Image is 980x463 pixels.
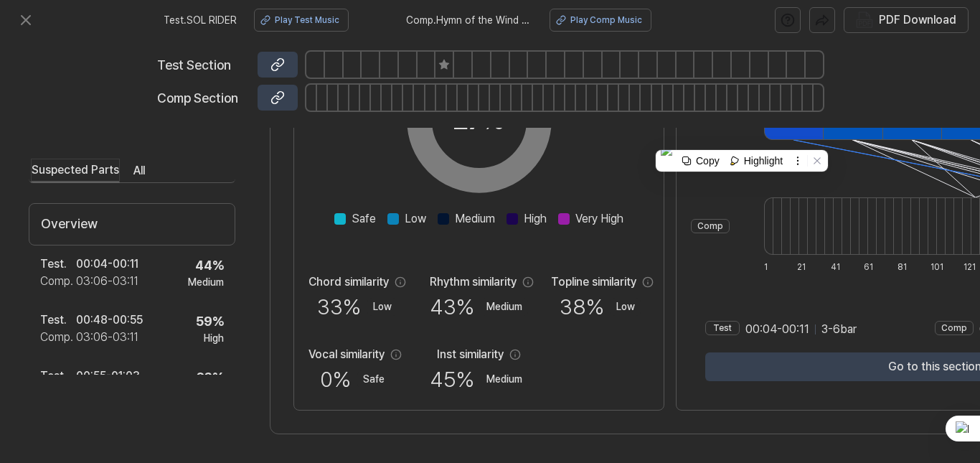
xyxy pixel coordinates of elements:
div: 41 [831,261,839,273]
span: Very High [575,210,623,228]
button: Play Comp Music [550,9,651,32]
div: Low [367,298,397,316]
span: Medium [455,210,495,228]
div: 121 [963,261,972,273]
div: PDF Download [879,11,956,29]
div: Medium [188,275,224,290]
div: 00:04 - 00:11 [76,256,138,273]
div: Rhythm similarity [430,273,517,291]
div: Play Test Music [275,14,339,27]
div: Chord similarity [308,273,389,291]
div: 21 [797,261,806,273]
div: 0 % [320,363,390,396]
div: Medium [481,298,528,316]
button: PDF Download [853,8,959,32]
div: Topline similarity [551,273,636,291]
div: Comp [935,321,974,335]
img: PDF Download [856,11,873,29]
div: 03:06 - 03:11 [76,329,138,346]
span: Low [405,210,426,228]
div: 44 % [195,256,224,275]
div: Test . [40,312,76,329]
div: 38 % [560,291,641,323]
div: 00:48 - 00:55 [76,312,143,329]
div: 43 % [430,291,528,323]
div: Comp Section [157,88,249,108]
img: share [815,13,829,27]
div: Medium [481,370,528,388]
div: Comp [691,219,730,233]
div: Low [611,298,641,316]
span: Comp . Hymn of the Wind Horse [406,13,532,28]
div: 59 % [196,312,224,331]
div: Inst similarity [437,346,504,363]
span: Test . SOL RIDER [164,13,237,28]
div: Vocal similarity [308,346,385,363]
div: Safe [357,370,390,388]
div: Overview [29,203,235,245]
div: 33 % [317,291,397,323]
div: 81 [897,261,906,273]
button: All [133,159,145,182]
div: Test Section [157,55,249,75]
div: 101 [930,261,939,273]
span: Safe [352,210,376,228]
button: Play Test Music [254,9,349,32]
div: 00:55 - 01:03 [76,368,140,385]
span: 3 - 6 bar [821,321,857,338]
div: 61 [864,261,872,273]
div: Comp . [40,273,76,290]
span: 00:04 - 00:11 [745,321,809,338]
div: High [204,331,224,346]
div: 45 % [430,363,528,396]
div: Play Comp Music [570,14,642,27]
div: 63 % [196,368,224,387]
div: Test . [40,368,76,385]
div: Test . [40,256,76,273]
button: Suspected Parts [32,159,119,182]
div: 03:06 - 03:11 [76,273,138,290]
div: Test [705,321,740,335]
div: 1 [764,261,773,273]
img: help [781,13,795,27]
div: Comp . [40,329,76,346]
span: High [524,210,547,228]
